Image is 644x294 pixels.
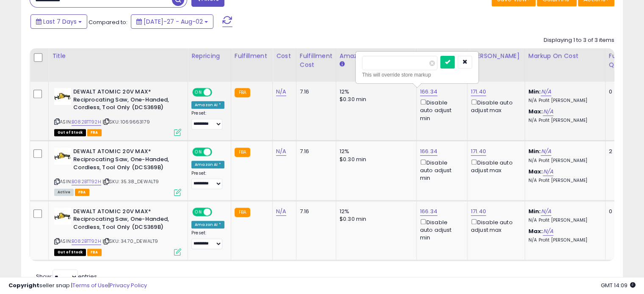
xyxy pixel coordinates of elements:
a: B082BTT92H [72,118,101,126]
div: 2 [609,148,635,155]
div: $0.30 min [340,96,410,103]
div: 7.16 [300,88,329,96]
div: 0 [609,88,635,96]
span: ON [193,208,204,215]
div: Cost [276,52,293,60]
a: 166.34 [420,207,437,216]
div: Disable auto adjust max [471,98,518,114]
div: Fulfillment Cost [300,52,332,69]
span: Last 7 Days [43,17,77,26]
a: N/A [541,207,551,216]
a: B082BTT92H [72,238,101,245]
span: | SKU: 34.70_DEWALT9 [102,238,158,245]
span: OFF [211,208,224,215]
span: All listings that are currently out of stock and unavailable for purchase on Amazon [54,129,86,136]
a: N/A [541,88,551,96]
b: Min: [528,207,541,215]
div: seller snap | | [8,282,147,290]
div: ASIN: [54,88,181,135]
span: Show: entries [36,272,97,280]
b: Min: [528,88,541,96]
strong: Copyright [8,281,39,289]
th: The percentage added to the cost of goods (COGS) that forms the calculator for Min & Max prices. [525,48,605,82]
small: FBA [235,88,250,97]
b: Max: [528,227,543,235]
a: N/A [276,147,286,156]
b: Min: [528,147,541,155]
div: ASIN: [54,208,181,255]
img: 41yb+LVRQNL._SL40_.jpg [54,148,71,165]
a: N/A [543,168,553,176]
div: Amazon AI * [191,161,224,168]
div: Disable auto adjust max [471,158,518,174]
div: ASIN: [54,148,181,195]
div: Amazon Fees [340,52,413,60]
span: 2025-08-10 14:09 GMT [601,281,636,289]
small: FBA [235,208,250,217]
div: Amazon AI * [191,101,224,109]
a: N/A [541,147,551,156]
a: 171.40 [471,207,486,216]
div: 12% [340,208,410,215]
div: $0.30 min [340,156,410,163]
div: Fulfillment [235,52,269,60]
div: Preset: [191,110,224,129]
img: 41yb+LVRQNL._SL40_.jpg [54,208,71,225]
div: [PERSON_NAME] [471,52,521,60]
div: Disable auto adjust min [420,217,461,242]
div: Preset: [191,230,224,249]
small: Amazon Fees. [340,60,345,68]
p: N/A Profit [PERSON_NAME] [528,158,599,164]
div: 12% [340,148,410,155]
b: Max: [528,168,543,176]
a: N/A [276,88,286,96]
b: DEWALT ATOMIC 20V MAX* Reciprocating Saw, One-Handed, Cordless, Tool Only (DCS369B) [73,208,176,234]
span: ON [193,89,204,96]
div: 7.16 [300,208,329,215]
small: FBA [235,148,250,157]
img: 41yb+LVRQNL._SL40_.jpg [54,88,71,105]
b: DEWALT ATOMIC 20V MAX* Reciprocating Saw, One-Handed, Cordless, Tool Only (DCS369B) [73,88,176,114]
div: Repricing [191,52,227,60]
a: 171.40 [471,88,486,96]
a: N/A [543,227,553,236]
div: Fulfillable Quantity [609,52,638,69]
div: This will override store markup [362,71,472,79]
div: Disable auto adjust min [420,158,461,182]
a: Privacy Policy [110,281,147,289]
p: N/A Profit [PERSON_NAME] [528,98,599,104]
a: B082BTT92H [72,178,101,185]
span: All listings that are currently out of stock and unavailable for purchase on Amazon [54,249,86,256]
div: Amazon AI * [191,221,224,228]
span: All listings currently available for purchase on Amazon [54,189,74,196]
p: N/A Profit [PERSON_NAME] [528,217,599,223]
div: 12% [340,88,410,96]
a: N/A [276,207,286,216]
span: OFF [211,89,224,96]
div: Markup on Cost [528,52,602,60]
a: 166.34 [420,88,437,96]
span: OFF [211,148,224,156]
button: Last 7 Days [30,14,87,29]
span: ON [193,148,204,156]
span: | SKU: 1069663179 [102,118,150,125]
div: Displaying 1 to 3 of 3 items [544,36,614,44]
span: | SKU: 35.38_DEWALT9 [102,178,159,185]
div: Disable auto adjust max [471,217,518,234]
b: Max: [528,107,543,115]
span: [DATE]-27 - Aug-02 [144,17,203,26]
a: 166.34 [420,147,437,156]
div: Title [52,52,184,60]
div: Preset: [191,170,224,190]
div: Disable auto adjust min [420,98,461,122]
div: 7.16 [300,148,329,155]
span: Compared to: [88,18,127,26]
div: $0.30 min [340,215,410,223]
p: N/A Profit [PERSON_NAME] [528,178,599,184]
button: [DATE]-27 - Aug-02 [131,14,213,29]
div: 0 [609,208,635,215]
a: N/A [543,107,553,116]
span: FBA [75,189,89,196]
a: Terms of Use [72,281,108,289]
p: N/A Profit [PERSON_NAME] [528,118,599,124]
